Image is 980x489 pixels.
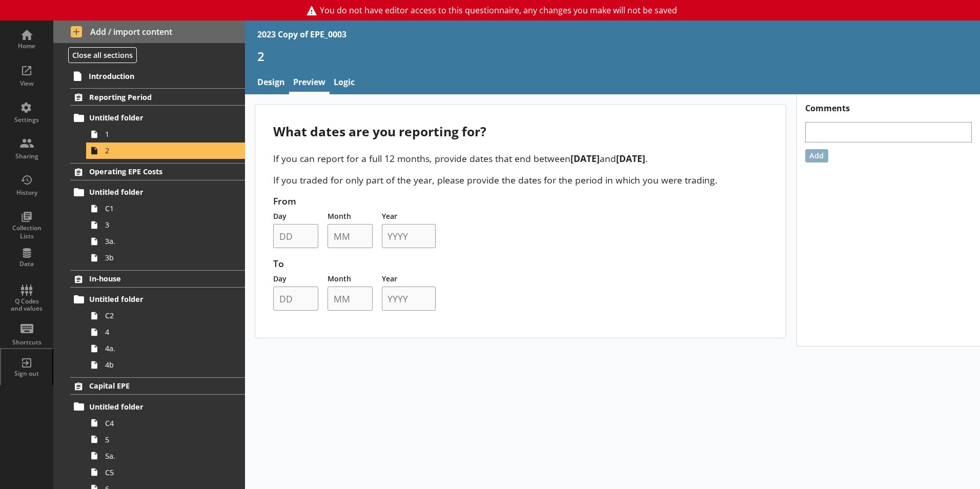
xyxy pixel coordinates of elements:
span: Untitled folder [89,187,215,197]
strong: [DATE] [570,152,600,165]
a: 5 [86,431,245,447]
a: Capital EPE [70,377,245,395]
div: Data [9,260,45,268]
li: Reporting PeriodUntitled folder12 [53,88,245,158]
div: Home [9,42,45,50]
span: 5 [105,435,219,444]
li: Operating EPE CostsUntitled folderC133a.3b [53,163,245,266]
a: C1 [86,200,245,217]
span: Reporting Period [89,92,215,102]
a: Operating EPE Costs [70,163,245,180]
a: 5a. [86,447,245,464]
a: Introduction [70,68,245,84]
div: Sharing [9,152,45,160]
span: 2 [105,146,219,155]
a: 3a. [86,233,245,250]
div: History [9,189,45,197]
span: C4 [105,418,219,428]
div: Q Codes and values [9,298,45,313]
h1: 2 [257,48,968,64]
a: 4 [86,324,245,340]
a: Untitled folder [70,398,245,415]
div: View [9,79,45,88]
span: C1 [105,203,219,213]
div: Collection Lists [9,224,45,240]
span: 4a. [105,343,219,353]
a: C2 [86,308,245,324]
a: 2 [86,142,245,159]
a: Untitled folder [70,110,245,126]
span: Untitled folder [89,294,215,304]
span: Operating EPE Costs [89,167,215,176]
p: If you can report for a full 12 months, provide dates that end between and . [273,152,768,165]
span: Add / import content [71,26,228,37]
span: 4b [105,360,219,370]
span: 3b [105,253,219,262]
a: 3b [86,250,245,266]
span: 5a. [105,451,219,461]
a: Preview [289,72,330,94]
div: What dates are you reporting for? [273,123,768,140]
p: If you traded for only part of the year, please provide the dates for the period in which you wer... [273,174,768,186]
a: C4 [86,415,245,431]
a: 3 [86,217,245,233]
span: 3a. [105,236,219,246]
span: In-house [89,274,215,283]
span: C5 [105,467,219,477]
li: Untitled folderC133a.3b [75,184,245,266]
a: Untitled folder [70,291,245,308]
a: In-house [70,270,245,288]
div: Sign out [9,370,45,378]
a: 4a. [86,340,245,357]
li: In-houseUntitled folderC244a.4b [53,270,245,373]
a: Untitled folder [70,184,245,200]
li: Untitled folderC244a.4b [75,291,245,373]
span: 1 [105,129,219,139]
span: Untitled folder [89,113,215,123]
span: 3 [105,220,219,230]
a: Design [253,72,289,94]
span: Introduction [89,71,215,81]
span: Capital EPE [89,381,215,391]
span: 4 [105,327,219,337]
span: C2 [105,311,219,320]
li: Untitled folder12 [75,110,245,159]
a: Logic [330,72,359,94]
div: Shortcuts [9,338,45,347]
button: Close all sections [68,47,137,63]
a: 4b [86,357,245,373]
a: 1 [86,126,245,142]
strong: [DATE] [616,152,645,165]
div: 2023 Copy of EPE_0003 [257,29,346,40]
button: Add / import content [53,21,245,43]
a: C5 [86,464,245,480]
div: Settings [9,116,45,124]
a: Reporting Period [70,88,245,106]
span: Untitled folder [89,402,215,412]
